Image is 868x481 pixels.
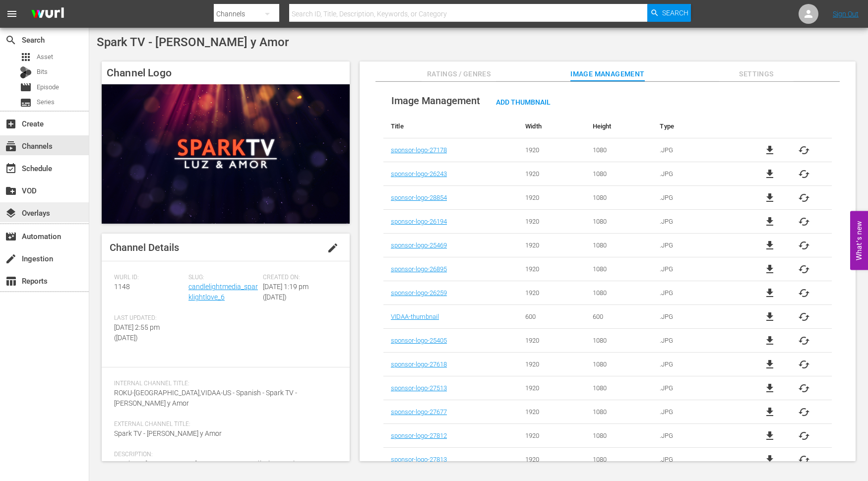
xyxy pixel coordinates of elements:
span: Search [662,4,688,22]
td: 1080 [585,210,653,234]
button: cached [798,382,810,394]
button: cached [798,335,810,347]
span: Asset [20,51,32,63]
span: Create [5,118,17,130]
td: 1920 [518,329,585,353]
span: Series [37,97,55,107]
td: 1920 [518,186,585,210]
a: file_download [764,144,776,156]
td: 1080 [585,234,653,257]
span: file_download [764,406,776,418]
span: Overlays [5,207,17,219]
img: ans4CAIJ8jUAAAAAAAAAAAAAAAAAAAAAAAAgQb4GAAAAAAAAAAAAAAAAAAAAAAAAJMjXAAAAAAAAAAAAAAAAAAAAAAAAgAT5G... [24,2,71,26]
a: sponsor-logo-27813 [391,456,447,463]
td: 1080 [585,138,653,162]
a: sponsor-logo-26895 [391,265,447,273]
td: 1080 [585,353,653,376]
a: file_download [764,263,776,275]
span: 1148 [114,283,130,291]
span: Series [20,97,32,109]
span: [DATE] 2:55 pm ([DATE]) [114,323,160,342]
td: .JPG [652,210,742,234]
span: External Channel Title: [114,421,332,428]
a: VIDAA-thumbnail [391,313,439,320]
span: Automation [5,231,17,242]
td: .JPG [652,281,742,305]
a: sponsor-logo-26259 [391,289,447,297]
a: file_download [764,382,776,394]
button: cached [798,192,810,204]
span: file_download [764,311,776,323]
a: file_download [764,430,776,442]
h4: Channel Logo [102,61,350,84]
img: Spark TV - Luz y Amor [102,84,350,224]
td: 1920 [518,210,585,234]
td: 1920 [518,353,585,376]
button: cached [798,168,810,180]
span: Ratings / Genres [422,68,496,80]
td: 1920 [518,257,585,281]
a: candlelightmedia_sparklightlove_6 [188,283,258,301]
td: 1080 [585,281,653,305]
span: Wurl ID: [114,274,184,282]
span: SparkTV - [PERSON_NAME] y Amor presenta películas y series que elevan, inspiran y tocan el corazón. [114,460,314,478]
a: sponsor-logo-27178 [391,146,447,154]
td: 1080 [585,424,653,448]
td: 600 [518,305,585,329]
span: Channels [5,140,17,152]
span: Channel Details [110,241,179,253]
a: sponsor-logo-28854 [391,194,447,201]
span: Image Management [391,95,480,107]
span: VOD [5,185,17,197]
td: .JPG [652,234,742,257]
a: file_download [764,168,776,180]
span: ROKU-[GEOGRAPHIC_DATA],VIDAA-US - Spanish - Spark TV - [PERSON_NAME] y Amor [114,389,297,407]
a: sponsor-logo-26243 [391,170,447,178]
span: Episode [37,82,59,92]
td: .JPG [652,424,742,448]
span: file_download [764,240,776,251]
td: .JPG [652,353,742,376]
a: Sign Out [833,10,859,18]
span: Description: [114,451,332,459]
span: menu [6,8,18,20]
td: .JPG [652,162,742,186]
span: cached [798,144,810,156]
span: cached [798,430,810,442]
td: 1920 [518,424,585,448]
td: .JPG [652,329,742,353]
td: 1080 [585,376,653,400]
td: 1920 [518,400,585,424]
span: [DATE] 1:19 pm ([DATE]) [263,283,309,301]
button: edit [321,236,345,260]
span: cached [798,406,810,418]
th: Width [518,115,585,138]
button: Search [647,4,691,22]
span: Search [5,34,17,46]
span: Image Management [570,68,645,80]
th: Height [585,115,653,138]
span: Asset [37,52,53,62]
span: file_download [764,192,776,204]
td: .JPG [652,376,742,400]
td: 1080 [585,400,653,424]
button: cached [798,240,810,251]
td: 600 [585,305,653,329]
span: file_download [764,335,776,347]
button: cached [798,216,810,228]
a: file_download [764,287,776,299]
span: cached [798,287,810,299]
div: Bits [20,66,32,78]
span: Spark TV - [PERSON_NAME] y Amor [114,429,222,437]
a: sponsor-logo-27812 [391,432,447,439]
span: cached [798,359,810,370]
td: .JPG [652,138,742,162]
td: 1920 [518,234,585,257]
th: Type [652,115,742,138]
